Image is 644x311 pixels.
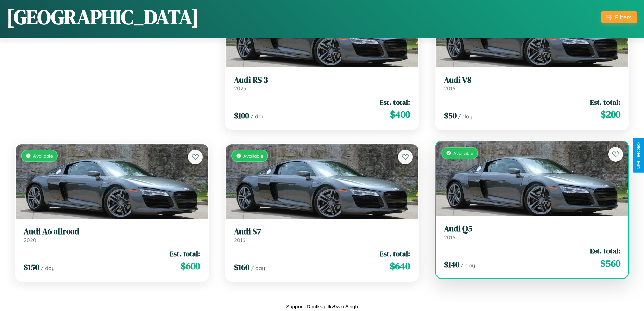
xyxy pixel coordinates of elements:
[234,85,246,92] span: 2023
[24,227,200,237] h3: Audi A6 allroad
[461,262,475,269] span: / day
[170,249,200,259] span: Est. total:
[601,108,620,121] span: $ 200
[234,237,245,243] span: 2016
[444,259,459,270] span: $ 140
[234,227,410,243] a: Audi S72016
[390,259,410,273] span: $ 640
[636,142,641,169] div: Give Feedback
[444,75,620,92] a: Audi V82016
[251,265,265,271] span: / day
[590,246,620,256] span: Est. total:
[251,113,265,120] span: / day
[444,234,455,241] span: 2016
[181,259,200,273] span: $ 600
[234,75,410,92] a: Audi RS 32023
[590,97,620,107] span: Est. total:
[24,227,200,243] a: Audi A6 allroad2020
[243,153,263,159] span: Available
[33,153,53,159] span: Available
[41,265,55,271] span: / day
[444,75,620,85] h3: Audi V8
[601,11,637,23] button: Filters
[615,14,632,21] div: Filters
[234,262,249,273] span: $ 160
[234,227,410,237] h3: Audi S7
[453,150,473,156] span: Available
[444,85,455,92] span: 2016
[380,97,410,107] span: Est. total:
[24,262,39,273] span: $ 150
[286,302,358,311] p: Support ID: mfksqiifkv9wxc8eigh
[390,108,410,121] span: $ 400
[380,249,410,259] span: Est. total:
[234,75,410,85] h3: Audi RS 3
[444,224,620,234] h3: Audi Q5
[234,110,249,121] span: $ 100
[444,224,620,241] a: Audi Q52016
[24,237,37,243] span: 2020
[444,110,457,121] span: $ 50
[458,113,472,120] span: / day
[600,257,620,270] span: $ 560
[7,3,199,31] h1: [GEOGRAPHIC_DATA]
